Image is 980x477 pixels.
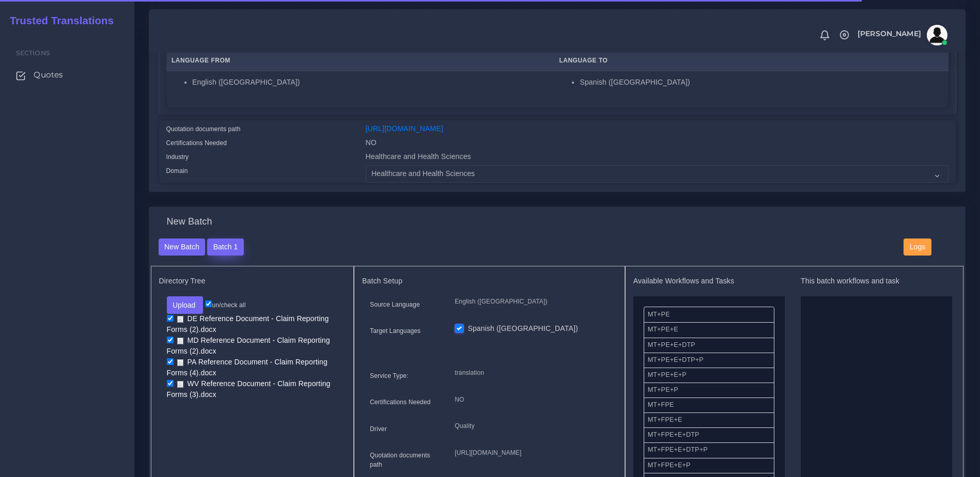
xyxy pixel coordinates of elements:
input: un/check all [205,300,212,307]
label: Source Language [370,300,420,309]
img: avatar [927,25,947,45]
li: MT+PE+E [644,322,774,338]
span: [PERSON_NAME] [858,30,921,37]
th: Language From [166,50,554,71]
button: New Batch [159,239,206,256]
li: MT+PE [644,307,774,323]
p: [URL][DOMAIN_NAME] [455,448,609,458]
label: Driver [370,424,387,434]
p: translation [455,368,609,378]
button: Batch 1 [207,239,243,256]
label: Certifications Needed [166,138,227,148]
h5: Directory Tree [159,277,346,285]
li: MT+PE+P [644,383,774,398]
span: Sections [16,49,50,57]
label: Domain [166,166,188,176]
th: Language To [554,50,948,71]
li: MT+FPE+E+P [644,458,774,473]
label: Quotation documents path [370,451,439,469]
h4: New Batch [166,216,212,228]
span: Quotes [34,69,63,81]
label: Certifications Needed [370,397,431,407]
li: MT+PE+E+P [644,368,774,383]
div: Healthcare and Health Sciences [358,151,956,165]
li: MT+FPE+E+DTP+P [644,442,774,458]
li: MT+FPE [644,397,774,413]
a: Trusted Translations [3,12,114,29]
label: Quotation documents path [166,124,241,134]
li: MT+FPE+E [644,412,774,428]
li: English ([GEOGRAPHIC_DATA]) [192,77,548,88]
a: WV Reference Document - Claim Reporting Forms (3).docx [167,379,331,400]
label: Industry [166,152,189,162]
a: [PERSON_NAME]avatar [852,25,951,45]
li: MT+FPE+E+DTP [644,427,774,443]
label: Service Type: [370,371,408,380]
li: MT+PE+E+DTP+P [644,353,774,368]
div: NO [358,137,956,151]
a: New Batch [159,242,206,250]
button: Logs [904,239,931,256]
span: Logs [910,243,925,251]
p: NO [455,394,609,405]
h2: Trusted Translations [3,14,114,27]
label: Target Languages [370,326,421,336]
li: Spanish ([GEOGRAPHIC_DATA]) [580,77,943,88]
a: DE Reference Document - Claim Reporting Forms (2).docx [167,314,329,335]
a: Batch 1 [207,242,243,250]
a: MD Reference Document - Claim Reporting Forms (2).docx [167,336,330,356]
h5: Batch Setup [362,277,617,285]
h5: Available Workflows and Tasks [633,277,785,285]
label: un/check all [205,300,245,310]
p: Quality [455,421,609,432]
a: [URL][DOMAIN_NAME] [366,124,443,133]
h5: This batch workflows and task [801,277,952,285]
button: Upload [167,296,204,314]
label: Spanish ([GEOGRAPHIC_DATA]) [468,323,578,334]
p: English ([GEOGRAPHIC_DATA]) [455,296,609,307]
a: Quotes [8,64,127,86]
a: PA Reference Document - Claim Reporting Forms (4).docx [167,357,328,378]
li: MT+PE+E+DTP [644,338,774,353]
